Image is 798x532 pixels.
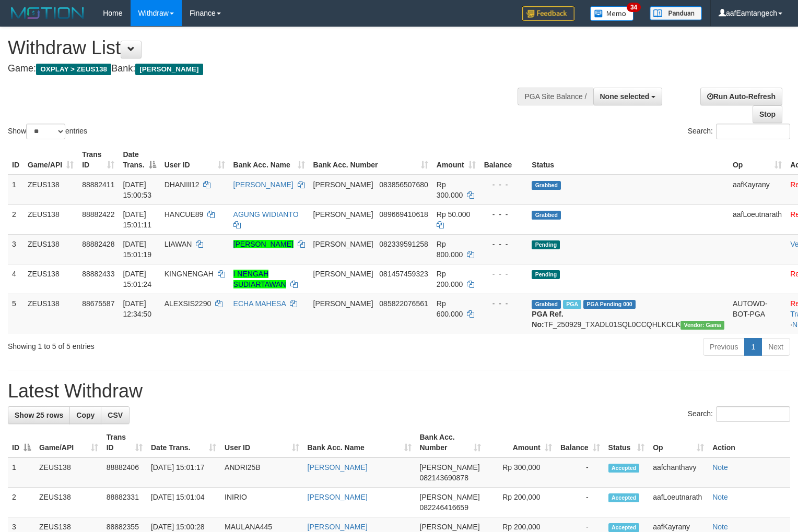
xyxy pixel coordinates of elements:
[729,175,786,205] td: aafKayrany
[119,145,160,175] th: Date Trans.: activate to sort column descending
[484,269,524,279] div: - - -
[165,180,199,189] span: DHANIII12
[532,270,560,279] span: Pending
[135,64,203,75] span: [PERSON_NAME]
[24,264,78,294] td: ZEUS138
[649,488,708,517] td: aafLoeutnarath
[527,145,729,175] th: Status
[753,105,782,123] a: Stop
[744,338,762,356] a: 1
[527,294,729,334] td: TF_250929_TXADL01SQL0CCQHLKCLK
[233,240,294,248] a: [PERSON_NAME]
[708,428,790,457] th: Action
[160,145,229,175] th: User ID: activate to sort column ascending
[379,240,428,248] span: Copy 082339591258 to clipboard
[761,338,790,356] a: Next
[485,428,556,457] th: Amount: activate to sort column ascending
[437,270,463,288] span: Rp 200.000
[24,145,78,175] th: Game/API: activate to sort column ascending
[485,488,556,517] td: Rp 200,000
[69,406,101,424] a: Copy
[308,523,368,531] a: [PERSON_NAME]
[220,457,303,488] td: ANDRI25B
[8,488,35,517] td: 2
[313,210,373,219] span: [PERSON_NAME]
[437,299,463,318] span: Rp 600.000
[313,299,373,308] span: [PERSON_NAME]
[437,180,463,199] span: Rp 300.000
[82,210,114,219] span: 88882422
[379,180,428,189] span: Copy 083856507680 to clipboard
[102,428,147,457] th: Trans ID: activate to sort column ascending
[563,300,581,309] span: Marked by aafpengsreynich
[379,270,428,278] span: Copy 081457459323 to clipboard
[8,381,790,402] h1: Latest Withdraw
[532,211,561,220] span: Grabbed
[703,338,745,356] a: Previous
[82,180,114,189] span: 88882411
[233,270,286,288] a: I NENGAH SUDIARTAWAN
[716,124,790,139] input: Search:
[35,488,102,517] td: ZEUS138
[484,239,524,249] div: - - -
[590,6,634,21] img: Button%20Memo.svg
[8,337,325,352] div: Showing 1 to 5 of 5 entries
[165,299,212,308] span: ALEXSIS2290
[35,457,102,488] td: ZEUS138
[308,463,368,471] a: [PERSON_NAME]
[480,145,528,175] th: Balance
[484,209,524,220] div: - - -
[313,180,373,189] span: [PERSON_NAME]
[437,210,471,219] span: Rp 50.000
[24,204,78,234] td: ZEUS138
[220,488,303,517] td: INIRIO
[76,411,95,419] span: Copy
[8,5,87,21] img: MOTION_logo.png
[420,493,480,501] span: [PERSON_NAME]
[688,406,790,422] label: Search:
[522,6,574,21] img: Feedback.jpg
[123,270,151,288] span: [DATE] 15:01:24
[123,180,151,199] span: [DATE] 15:00:53
[8,264,24,294] td: 4
[309,145,432,175] th: Bank Acc. Number: activate to sort column ascending
[416,428,486,457] th: Bank Acc. Number: activate to sort column ascending
[649,457,708,488] td: aafchanthavy
[82,240,114,248] span: 88882428
[608,523,640,532] span: Accepted
[484,179,524,190] div: - - -
[700,88,782,105] a: Run Auto-Refresh
[583,300,636,309] span: PGA Pending
[729,145,786,175] th: Op: activate to sort column ascending
[420,523,480,531] span: [PERSON_NAME]
[484,298,524,309] div: - - -
[308,493,368,501] a: [PERSON_NAME]
[8,38,522,58] h1: Withdraw List
[532,181,561,190] span: Grabbed
[82,299,114,308] span: 88675587
[147,457,220,488] td: [DATE] 15:01:17
[102,488,147,517] td: 88882331
[680,321,724,330] span: Vendor URL: https://trx31.1velocity.biz
[303,428,416,457] th: Bank Acc. Name: activate to sort column ascending
[532,300,561,309] span: Grabbed
[8,145,24,175] th: ID
[220,428,303,457] th: User ID: activate to sort column ascending
[518,88,593,105] div: PGA Site Balance /
[24,234,78,264] td: ZEUS138
[108,411,123,419] span: CSV
[8,64,522,74] h4: Game: Bank:
[165,210,204,219] span: HANCUE89
[432,145,480,175] th: Amount: activate to sort column ascending
[556,457,604,488] td: -
[593,88,663,105] button: None selected
[712,493,728,501] a: Note
[123,299,151,318] span: [DATE] 12:34:50
[688,124,790,139] label: Search:
[729,294,786,334] td: AUTOWD-BOT-PGA
[123,210,151,229] span: [DATE] 15:01:11
[712,523,728,531] a: Note
[716,406,790,422] input: Search:
[229,145,309,175] th: Bank Acc. Name: activate to sort column ascending
[379,210,428,219] span: Copy 089669410618 to clipboard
